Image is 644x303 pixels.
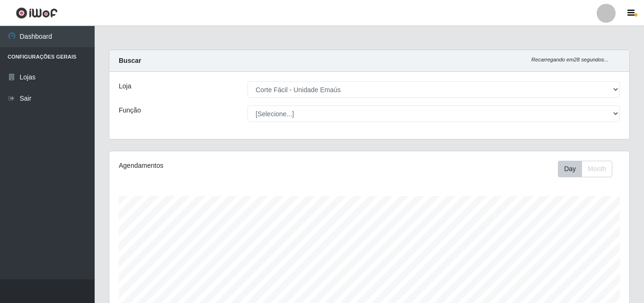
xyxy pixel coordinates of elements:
[582,161,612,177] button: Month
[119,161,319,171] div: Agendamentos
[558,161,620,177] div: Toolbar with button groups
[531,57,609,62] i: Recarregando em 28 segundos...
[16,7,58,19] img: CoreUI Logo
[558,161,612,177] div: First group
[558,161,582,177] button: Day
[119,57,141,64] strong: Buscar
[119,105,141,115] label: Função
[119,81,131,91] label: Loja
